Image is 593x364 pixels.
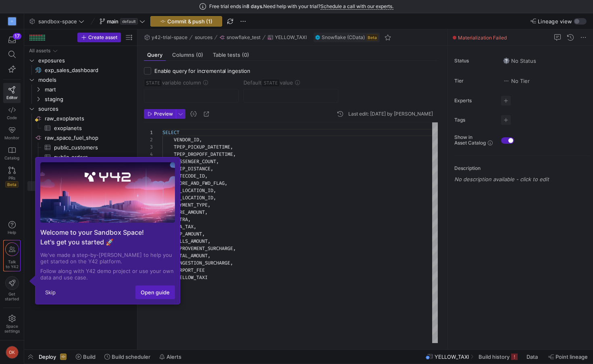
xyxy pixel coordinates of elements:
[3,142,212,259] img: Welcome to your Sandbox Space
[27,152,134,162] a: public_orders​​​​​​​​​
[27,133,134,143] a: raw_space_fuel_shop​​​​​​​​
[193,33,214,42] button: sources
[233,151,236,157] span: ,
[54,153,125,162] span: public_orders​​​​​​​​​
[172,52,203,58] span: Columns
[147,52,162,58] span: Query
[120,18,138,25] span: default
[142,33,189,42] button: y42-trial-space
[27,114,134,123] a: raw_exoplanets​​​​​​​​
[501,76,532,86] button: No tierNo Tier
[4,155,19,160] span: Catalog
[3,123,21,143] a: Monitor
[27,143,134,152] a: public_customers​​​​​​​​​
[27,104,134,114] div: Press SPACE to select this row.
[27,75,134,85] div: Press SPACE to select this row.
[112,354,150,360] span: Build scheduler
[209,4,393,9] span: Free trial ends in Need help with your trial?
[6,346,19,359] div: OK
[144,79,201,86] span: variable column
[230,144,233,150] span: ,
[13,33,21,39] div: 17
[196,52,203,58] span: (0)
[54,124,125,133] span: exoplanets​​​​​​​​​
[6,259,19,269] span: Talk to Y42
[6,95,18,100] span: Editor
[135,285,175,299] button: Open guide
[266,33,309,42] button: YELLOW_TAXI
[174,267,205,273] span: AIRPORT_FEE
[107,18,119,25] span: main
[538,18,572,25] span: Lineage view
[29,275,35,286] img: tick-welcome-banner.svg
[246,4,263,9] span: 8 days.
[40,227,175,237] p: Welcome to your Sandbox Space!
[166,354,181,360] span: Alerts
[366,34,378,41] span: Beta
[40,237,175,247] p: Let's get you started 🚀
[174,187,213,194] span: PU_LOCATION_ID
[27,152,134,162] div: Press SPACE to select this row.
[174,216,188,223] span: EXTRA
[54,143,125,152] span: public_customers​​​​​​​​​
[162,129,179,136] span: SELECT
[3,103,21,123] a: Code
[40,268,175,281] p: Follow along with Y42 demo project or use your own data and use case.
[72,350,99,364] button: Build
[27,65,134,75] a: exp_sales_dashboard​​​​​
[144,151,153,158] div: 4
[144,136,153,143] div: 2
[27,85,134,94] div: Press SPACE to select this row.
[150,16,222,27] button: Commit & push (1)
[40,286,60,299] button: Skip
[545,350,591,364] button: Point lineage
[40,252,175,265] p: We've made a step-by-[PERSON_NAME] to help you get started on the Y42 platform.
[458,35,507,41] span: Materialization Failed
[242,52,249,58] span: (0)
[275,35,307,40] span: YELLOW_TAXI
[174,202,208,208] span: PAYMENT_TYPE
[174,223,194,230] span: MTA_TAX
[208,238,210,244] span: ,
[152,35,187,40] span: y42-trial-space
[3,83,21,103] a: Editor
[454,58,495,64] span: Status
[77,33,121,42] button: Create asset
[38,75,133,85] span: models
[208,202,210,208] span: ,
[144,79,162,87] span: STATE
[174,194,213,201] span: DO_LOCATION_ID
[45,85,133,94] span: mart
[174,260,230,266] span: CONGESTION_SURCHARGE
[174,136,199,143] span: VENDOR_ID
[83,354,96,360] span: Build
[454,176,590,182] p: No description available - click to edit
[174,151,233,157] span: TPEP_DROPOFF_DATETIME
[3,14,21,28] a: O
[45,95,133,104] span: staging
[503,78,510,84] img: No tier
[216,158,219,165] span: ,
[205,173,208,179] span: ,
[454,117,495,123] span: Tags
[156,350,185,364] button: Alerts
[188,216,191,223] span: ,
[475,350,521,364] button: Build history
[526,354,538,360] span: Data
[29,48,50,54] div: All assets
[85,172,131,182] img: Y42
[27,16,86,27] button: sandbox-space
[3,344,21,361] button: OK
[154,68,250,74] span: Enable query for incremental ingestion
[88,35,117,40] span: Create asset
[27,65,134,75] div: Press SPACE to select this row.
[174,245,233,252] span: IMPROVEMENT_SURCHARGE
[174,209,205,215] span: FARE_AMOUNT
[348,111,433,117] div: Last edit: [DATE] by [PERSON_NAME]
[501,56,538,66] button: No statusNo Status
[262,79,280,87] span: STATE
[315,35,320,40] img: undefined
[174,173,205,179] span: RATECODE_ID
[27,123,134,133] a: exoplanets​​​​​​​​​
[174,165,210,172] span: TRIP_DISTANCE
